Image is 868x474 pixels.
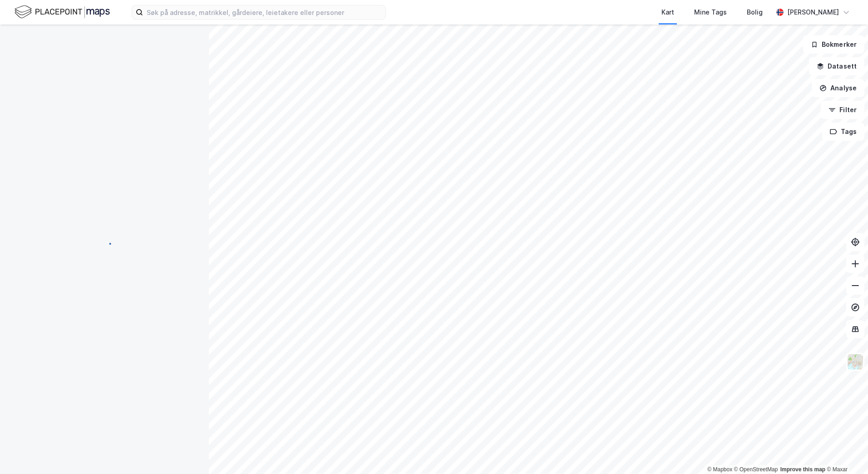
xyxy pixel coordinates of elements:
button: Analyse [812,79,864,97]
iframe: Chat Widget [823,430,868,474]
div: [PERSON_NAME] [787,7,839,18]
div: Kontrollprogram for chat [823,430,868,474]
a: Mapbox [707,466,732,473]
button: Bokmerker [803,35,864,54]
img: Z [847,353,864,370]
div: Kart [661,7,674,18]
a: Improve this map [780,466,825,473]
div: Bolig [747,7,763,18]
a: OpenStreetMap [734,466,778,473]
img: logo.f888ab2527a4732fd821a326f86c7f29.svg [15,4,110,20]
button: Datasett [809,57,864,75]
button: Filter [821,101,864,119]
img: spinner.a6d8c91a73a9ac5275cf975e30b51cfb.svg [97,237,112,251]
button: Tags [822,123,864,141]
div: Mine Tags [694,7,727,18]
input: Søk på adresse, matrikkel, gårdeiere, leietakere eller personer [143,5,385,19]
